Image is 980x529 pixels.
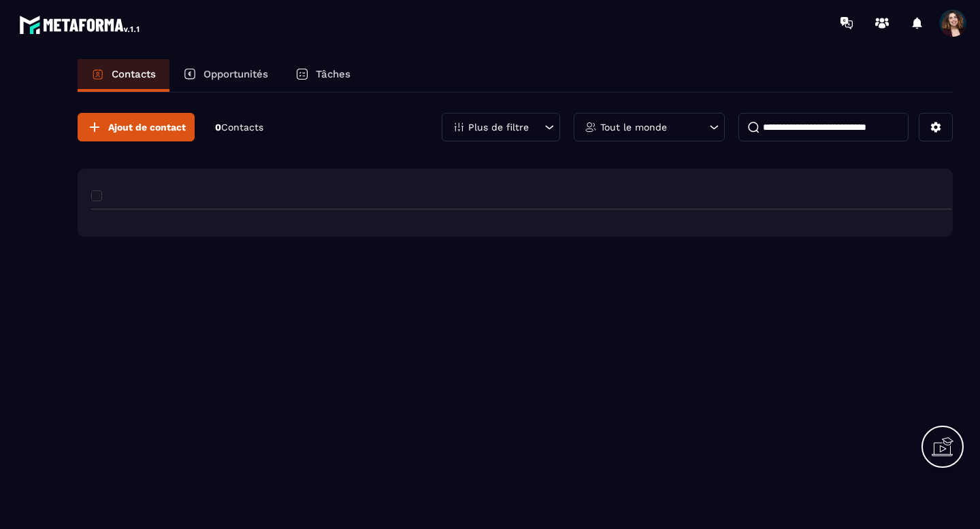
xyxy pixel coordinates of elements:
[215,121,263,134] p: 0
[600,122,667,132] p: Tout le monde
[282,59,364,92] a: Tâches
[169,59,282,92] a: Opportunités
[19,12,142,37] img: logo
[78,113,195,141] button: Ajout de contact
[112,68,156,80] p: Contacts
[316,68,350,80] p: Tâches
[221,122,263,133] span: Contacts
[468,122,529,132] p: Plus de filtre
[108,120,186,134] span: Ajout de contact
[78,59,169,92] a: Contacts
[203,68,268,80] p: Opportunités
